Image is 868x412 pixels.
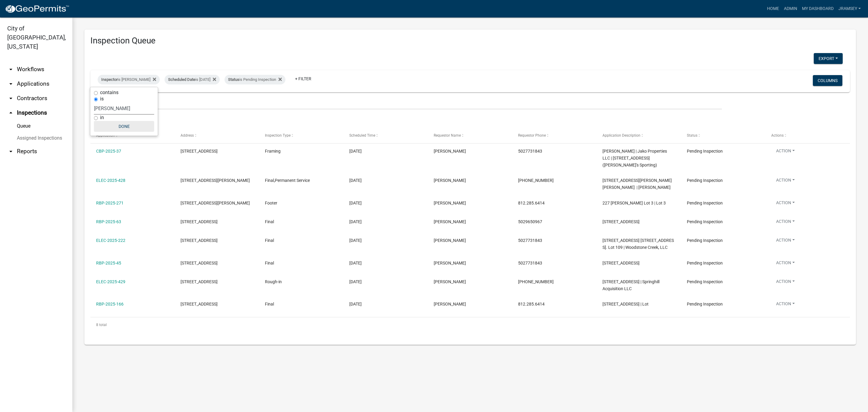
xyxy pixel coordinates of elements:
[687,201,723,205] span: Pending Inspection
[687,238,723,243] span: Pending Inspection
[349,237,422,244] div: [DATE]
[265,219,274,224] span: Final
[228,77,239,82] span: Status
[434,279,466,284] span: JT Hembrey
[96,201,124,205] a: RBP-2025-271
[100,115,104,120] label: in
[96,219,121,224] a: RBP-2025-63
[434,149,466,154] span: Mike Kruer
[100,90,118,95] label: contains
[597,128,681,143] datatable-header-cell: Application Description
[687,302,723,306] span: Pending Inspection
[349,278,422,285] div: [DATE]
[349,148,422,155] div: [DATE]
[681,128,766,143] datatable-header-cell: Status
[771,148,800,157] button: Action
[687,149,723,154] span: Pending Inspection
[96,149,121,154] a: CBP-2025-37
[518,178,554,183] span: 502-664-3185
[7,95,14,102] i: arrow_drop_down
[771,260,800,268] button: Action
[434,178,466,183] span: Mark Vangilder
[602,302,649,306] span: 2809 MIDDLE RD JEFFERSONVILLE IN 47130 | Lot
[7,66,14,73] i: arrow_drop_down
[181,279,218,284] span: 1403 SPRING ST
[771,237,800,246] button: Action
[813,75,842,86] button: Columns
[518,238,542,243] span: 5027731843
[602,219,640,224] span: 5115 Woodstone Creek Circle | Lot 116
[687,178,723,183] span: Pending Inspection
[771,301,800,309] button: Action
[434,219,466,224] span: Greg Dietz
[7,148,14,155] i: arrow_drop_down
[349,260,422,267] div: [DATE]
[518,261,542,265] span: 5027731843
[181,261,218,265] span: 5101 WOODSTONE CIRCLE
[771,200,800,208] button: Action
[344,128,428,143] datatable-header-cell: Scheduled Time
[349,177,422,184] div: [DATE]
[687,219,723,224] span: Pending Inspection
[349,200,422,207] div: [DATE]
[265,261,274,265] span: Final
[836,3,863,14] a: jramsey
[428,128,512,143] datatable-header-cell: Requestor Name
[7,109,14,116] i: arrow_drop_up
[181,238,218,243] span: 5101 WOODSTONE CIRCLE
[782,3,800,14] a: Admin
[181,219,218,224] span: 5115 WOODSTONE CIRCLE
[290,73,316,84] a: + Filter
[518,201,545,205] span: 812.285.6414
[265,302,274,306] span: Final
[96,238,125,243] a: ELEC-2025-222
[766,128,850,143] datatable-header-cell: Actions
[434,261,466,265] span: Mike Kruer
[771,133,784,138] span: Actions
[181,149,218,154] span: 100 TECHNOLOGY WAY
[98,75,160,84] div: is [PERSON_NAME]
[602,178,672,190] span: 1204 ALDRIDGE LANE 1204 Alridge | Aldridge Scott J
[181,302,218,306] span: 2809 MIDDLE ROAD
[265,279,282,284] span: Rough-in
[101,77,118,82] span: Inspector
[602,133,640,138] span: Application Description
[94,121,154,132] button: Done
[434,133,461,138] span: Requestor Name
[814,53,843,64] button: Export
[175,128,259,143] datatable-header-cell: Address
[259,128,344,143] datatable-header-cell: Inspection Type
[771,177,800,186] button: Action
[265,149,281,154] span: Framing
[512,128,597,143] datatable-header-cell: Requestor Phone
[265,133,291,138] span: Inspection Type
[90,36,850,46] h3: Inspection Queue
[349,301,422,308] div: [DATE]
[771,218,800,227] button: Action
[181,133,194,138] span: Address
[225,75,285,84] div: is Pending Inspection
[181,178,250,183] span: 1204 ALDRIDGE LANE
[168,77,195,82] span: Scheduled Date
[602,238,674,250] span: 5101 WOODSTONE CIRCLE 5101 Woodstone Circle. Lot 109 | Woodstone Creek, LLC
[349,218,422,225] div: [DATE]
[96,302,124,306] a: RBP-2025-166
[7,80,14,87] i: arrow_drop_down
[96,279,125,284] a: ELEC-2025-429
[602,201,666,205] span: 227 hopkins Lot 3 | Lot 3
[518,302,545,306] span: 812.285.6414
[518,219,542,224] span: 5029650967
[602,149,667,167] span: Joel Sigler | Jako Properties LLC | 4081 Town Center Blvd. (Dick's Sporting)
[434,201,466,205] span: James Johns
[602,261,640,265] span: 5101 Woodstone Circle | Lot 109
[765,3,782,14] a: Home
[518,149,542,154] span: 5027731843
[602,279,659,291] span: 1403 SPRING ST 302 W 14th St | Springhill Acquisition LLC
[100,97,104,101] label: is
[687,279,723,284] span: Pending Inspection
[265,178,310,183] span: Final,Permanent Service
[90,97,722,109] input: Search for inspections
[96,178,125,183] a: ELEC-2025-428
[687,133,697,138] span: Status
[687,261,723,265] span: Pending Inspection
